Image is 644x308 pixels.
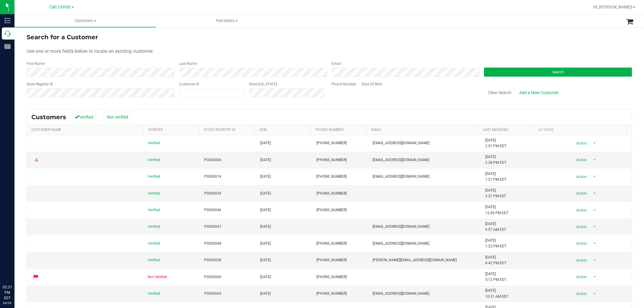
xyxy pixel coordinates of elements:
span: Verified [148,257,160,263]
span: select [591,173,598,181]
span: [DATE] [260,140,271,146]
label: Customer ID [179,81,199,87]
span: Action [571,290,591,298]
p: 02:37 PM EDT [3,284,12,301]
iframe: Resource center unread badge [18,259,25,266]
span: [DATE] [260,191,271,196]
span: [PHONE_NUMBER] [316,191,347,196]
span: [DATE] 1:22 PM EDT [485,238,506,249]
span: [DATE] 5:12 PM EDT [485,271,506,283]
span: Verified [148,291,160,297]
inline-svg: Inventory [5,17,11,24]
span: select [591,290,598,298]
inline-svg: Reports [5,43,11,49]
span: Verified [148,191,160,196]
span: Customers [14,18,156,24]
a: Email [371,128,381,132]
span: Use one or more fields below to locate an existing customer. [27,48,154,54]
span: [DATE] 10:31 AM EDT [485,288,508,299]
span: [PHONE_NUMBER] [316,257,347,263]
span: Verified [148,224,160,230]
span: [EMAIL_ADDRESS][DOMAIN_NAME] [373,291,429,297]
span: select [591,223,598,231]
span: select [591,139,598,148]
span: P0000014 [204,174,221,179]
span: Verified [148,157,160,163]
iframe: Resource center [6,260,24,278]
span: Customers [31,113,66,121]
span: select [591,156,598,164]
button: Clear Search [484,87,515,98]
span: Action [571,206,591,214]
label: Last Name [179,61,197,66]
span: [DATE] 1:21 PM EDT [485,171,506,183]
label: State Registry ID [27,81,53,87]
span: [DATE] 3:57 PM EST [485,188,506,199]
span: [EMAIL_ADDRESS][DOMAIN_NAME] [373,174,429,179]
span: select [591,256,598,265]
span: [DATE] [260,291,271,297]
span: Verified [148,174,160,179]
span: [PHONE_NUMBER] [316,241,347,246]
span: [DATE] [260,207,271,213]
span: P0000006 [204,157,221,163]
button: Not verified [103,112,132,122]
span: [PHONE_NUMBER] [316,140,347,146]
label: State [US_STATE] [249,81,277,87]
span: [DATE] [260,224,271,230]
span: Action [571,256,591,265]
span: P0000060 [204,274,221,280]
span: Action [571,139,591,148]
span: Not Verified [148,274,167,280]
span: [DATE] 2:57 PM EDT [485,138,506,149]
div: Actions [538,128,624,132]
span: P0000047 [204,224,221,230]
a: Verified [148,128,163,132]
span: P0000058 [204,257,221,263]
span: select [591,189,598,198]
span: [PHONE_NUMBER] [316,291,347,297]
span: [DATE] [260,157,271,163]
span: [EMAIL_ADDRESS][DOMAIN_NAME] [373,241,429,246]
button: Verified [71,112,97,122]
a: Customers [14,14,156,27]
span: Search for a Customer [27,33,98,41]
a: Purchases [156,14,298,27]
span: [EMAIL_ADDRESS][DOMAIN_NAME] [373,157,429,163]
span: [DATE] 12:49 PM EDT [485,204,508,216]
p: 09/29 [3,301,12,305]
span: [DATE] [260,257,271,263]
a: DOB [260,128,267,132]
label: Date Of Birth [362,81,382,87]
inline-svg: Call Center [5,30,11,37]
span: [DATE] 2:38 PM EDT [485,154,506,166]
span: P0000048 [204,241,221,246]
a: Phone Number [316,128,343,132]
span: P0000046 [204,207,221,213]
label: Email [332,61,341,66]
span: Search [553,70,564,74]
div: Warning - Level 2 [34,157,39,163]
span: Action [571,273,591,281]
span: [PHONE_NUMBER] [316,274,347,280]
a: Add a New Customer [515,87,563,98]
span: [EMAIL_ADDRESS][DOMAIN_NAME] [373,224,429,230]
span: Action [571,223,591,231]
span: select [591,273,598,281]
span: select [591,206,598,214]
span: Verified [148,140,160,146]
span: Action [571,156,591,164]
span: [DATE] 4:42 PM EDT [485,255,506,266]
span: [DATE] [260,174,271,179]
a: State Registry Id [204,128,235,132]
span: [PERSON_NAME][EMAIL_ADDRESS][DOMAIN_NAME] [373,257,457,263]
span: [DATE] [260,274,271,280]
span: [PHONE_NUMBER] [316,207,347,213]
span: P0000065 [204,291,221,297]
button: Search [484,68,632,77]
div: Flagged for deletion [32,274,39,280]
span: Hi, [PERSON_NAME]! [593,5,633,9]
a: Customer Name [31,128,61,132]
a: Last Modified [483,128,508,132]
span: [PHONE_NUMBER] [316,174,347,179]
